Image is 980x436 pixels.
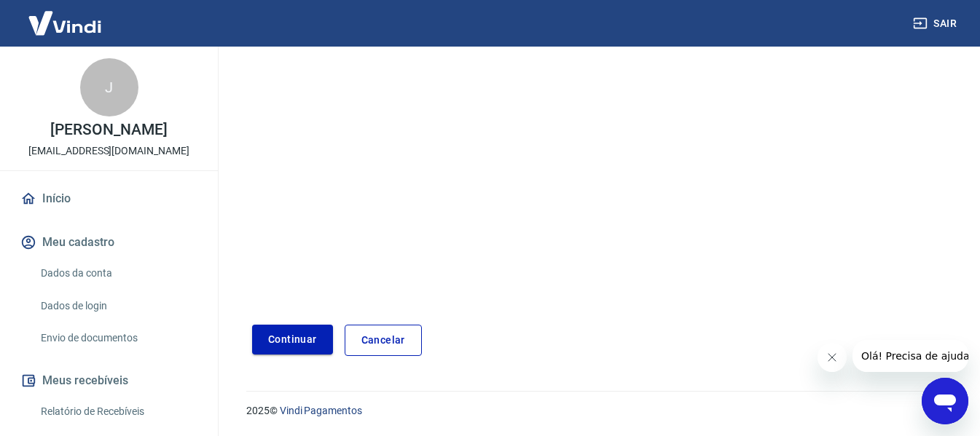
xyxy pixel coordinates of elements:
button: Meu cadastro [17,226,200,258]
button: Continuar [252,325,333,354]
div: J [80,58,138,116]
img: Vindi [17,1,112,45]
a: Dados de login [35,291,200,321]
button: Sair [910,10,963,37]
a: Relatório de Recebíveis [35,397,200,427]
a: Vindi Pagamentos [280,405,362,416]
p: [PERSON_NAME] [50,122,167,138]
iframe: Mensagem da empresa [852,340,968,372]
a: Início [17,183,200,215]
a: Cancelar [345,325,422,356]
iframe: Botão para abrir a janela de mensagens [922,378,968,424]
button: Meus recebíveis [17,365,200,397]
a: Dados da conta [35,258,200,288]
iframe: Fechar mensagem [818,343,847,372]
span: Olá! Precisa de ajuda? [9,10,122,22]
a: Envio de documentos [35,323,200,353]
p: [EMAIL_ADDRESS][DOMAIN_NAME] [28,143,189,159]
p: 2025 © [246,403,945,419]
